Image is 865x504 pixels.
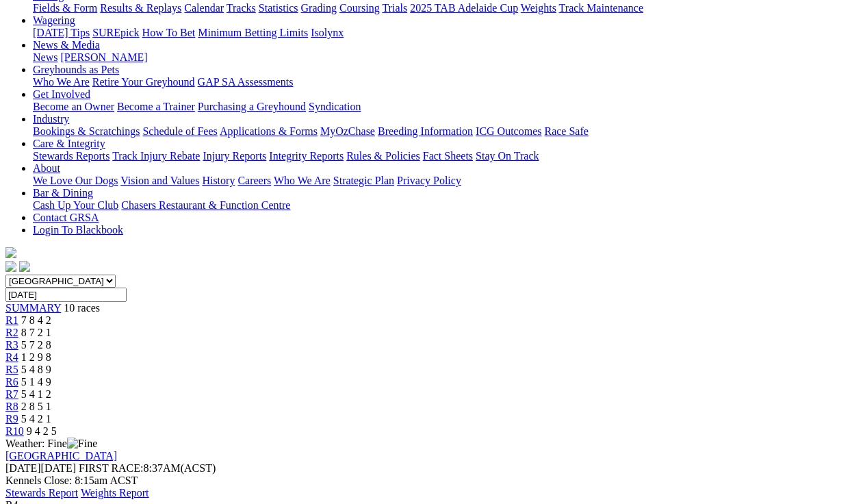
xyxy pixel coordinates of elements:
span: 5 4 2 1 [21,413,51,425]
a: Become an Owner [33,101,114,112]
div: Get Involved [33,101,860,113]
a: R9 [5,413,18,425]
span: 2 8 5 1 [21,401,51,412]
a: Grading [301,2,337,14]
a: Care & Integrity [33,138,105,149]
a: Privacy Policy [397,175,461,186]
a: Weights [521,2,556,14]
a: About [33,162,60,174]
a: Become a Trainer [117,101,195,112]
a: GAP SA Assessments [198,76,294,88]
a: Track Maintenance [559,2,643,14]
a: Race Safe [544,125,588,137]
a: [DATE] Tips [33,27,90,38]
input: Select date [5,288,127,302]
a: We Love Our Dogs [33,175,118,186]
a: MyOzChase [320,125,375,137]
a: R4 [5,351,18,363]
span: 10 races [64,302,100,314]
a: R7 [5,388,18,400]
div: Industry [33,125,860,138]
div: Bar & Dining [33,199,860,212]
a: Stewards Reports [33,150,109,162]
a: Injury Reports [203,150,266,162]
a: Chasers Restaurant & Function Centre [121,199,290,211]
span: FIRST RACE: [79,462,143,474]
a: SUREpick [92,27,139,38]
span: 5 7 2 8 [21,339,51,351]
div: Kennels Close: 8:15am ACST [5,475,860,487]
a: Weights Report [81,487,149,499]
a: Schedule of Fees [142,125,217,137]
a: Careers [237,175,271,186]
img: twitter.svg [19,261,30,272]
a: Integrity Reports [269,150,344,162]
div: Racing [33,2,860,14]
a: History [202,175,235,186]
a: Bar & Dining [33,187,93,199]
a: R5 [5,364,18,375]
img: logo-grsa-white.png [5,247,16,258]
a: Calendar [184,2,224,14]
a: R3 [5,339,18,351]
a: Isolynx [311,27,344,38]
span: [DATE] [5,462,41,474]
a: Fact Sheets [423,150,473,162]
a: Fields & Form [33,2,97,14]
a: Industry [33,113,69,125]
a: Who We Are [274,175,331,186]
a: Stewards Report [5,487,78,499]
a: Get Involved [33,88,90,100]
a: Retire Your Greyhound [92,76,195,88]
a: Statistics [259,2,298,14]
a: R2 [5,327,18,338]
a: Purchasing a Greyhound [198,101,306,112]
a: News & Media [33,39,100,51]
a: [GEOGRAPHIC_DATA] [5,450,117,462]
a: Contact GRSA [33,212,99,223]
a: Track Injury Rebate [112,150,200,162]
a: Stay On Track [476,150,539,162]
img: facebook.svg [5,261,16,272]
span: Weather: Fine [5,438,97,449]
a: Tracks [227,2,256,14]
a: Minimum Betting Limits [198,27,308,38]
a: Breeding Information [378,125,473,137]
a: Login To Blackbook [33,224,123,236]
div: Care & Integrity [33,150,860,162]
a: Coursing [339,2,380,14]
span: 5 1 4 9 [21,376,51,388]
a: Cash Up Your Club [33,199,118,211]
a: Syndication [309,101,361,112]
span: 5 4 8 9 [21,364,51,375]
a: Results & Replays [100,2,181,14]
a: R6 [5,376,18,388]
div: News & Media [33,51,860,64]
a: Applications & Forms [220,125,318,137]
span: 1 2 9 8 [21,351,51,363]
a: SUMMARY [5,302,61,314]
a: Rules & Policies [346,150,420,162]
a: [PERSON_NAME] [60,51,147,63]
a: News [33,51,57,63]
a: R1 [5,314,18,326]
div: About [33,175,860,187]
a: Strategic Plan [333,175,394,186]
a: Who We Are [33,76,90,88]
a: How To Bet [142,27,196,38]
span: [DATE] [5,462,76,474]
span: R8 [5,401,18,412]
a: Bookings & Scratchings [33,125,140,137]
a: R10 [5,425,24,437]
span: 9 4 2 5 [27,425,57,437]
div: Greyhounds as Pets [33,76,860,88]
a: Wagering [33,14,75,26]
